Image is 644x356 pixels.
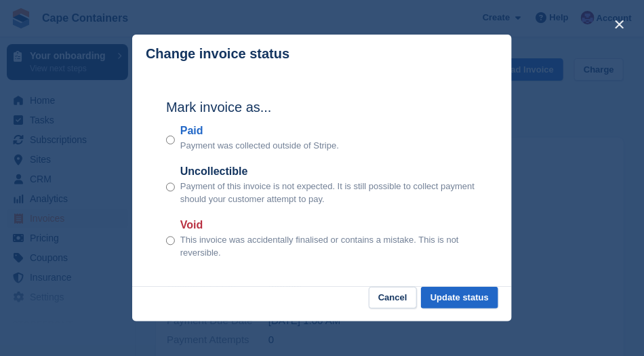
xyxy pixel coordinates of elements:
button: Cancel [369,287,417,309]
label: Void [180,217,478,233]
p: Change invoice status [146,46,289,62]
p: This invoice was accidentally finalised or contains a mistake. This is not reversible. [180,233,478,260]
button: close [609,14,630,35]
label: Paid [180,123,339,139]
p: Payment of this invoice is not expected. It is still possible to collect payment should your cust... [180,180,478,206]
p: Payment was collected outside of Stripe. [180,139,339,153]
h2: Mark invoice as... [166,97,478,117]
button: Update status [421,287,498,309]
label: Uncollectible [180,163,478,180]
